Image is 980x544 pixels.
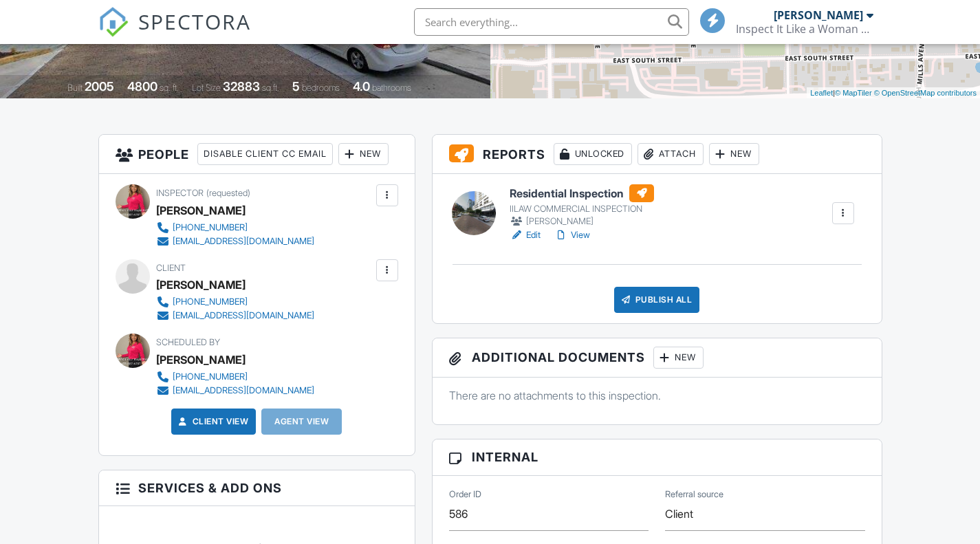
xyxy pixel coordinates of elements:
div: [PERSON_NAME] [774,8,863,22]
div: [PHONE_NUMBER] [173,296,248,307]
div: | [807,87,980,99]
div: New [653,347,704,369]
div: New [709,143,759,165]
span: Client [156,263,186,273]
span: sq. ft. [160,83,179,93]
a: [EMAIL_ADDRESS][DOMAIN_NAME] [156,384,314,398]
a: [EMAIL_ADDRESS][DOMAIN_NAME] [156,235,314,248]
span: Scheduled By [156,337,220,347]
input: Search everything... [414,8,689,36]
span: bedrooms [302,83,340,93]
div: [EMAIL_ADDRESS][DOMAIN_NAME] [173,236,314,247]
span: Built [67,83,83,93]
div: 4800 [127,79,157,94]
div: [PERSON_NAME] [156,349,246,370]
a: [EMAIL_ADDRESS][DOMAIN_NAME] [156,309,314,323]
div: Inspect It Like a Woman LLC [736,22,873,36]
h3: People [99,135,415,174]
div: [PHONE_NUMBER] [173,222,248,233]
div: [PERSON_NAME] [510,215,654,228]
div: [EMAIL_ADDRESS][DOMAIN_NAME] [173,310,314,321]
div: [PERSON_NAME] [156,274,246,295]
a: Residential Inspection IILAW COMMERCIAL INSPECTION [PERSON_NAME] [510,184,654,228]
span: Lot Size [192,83,221,93]
a: Client View [176,415,249,428]
h3: Reports [433,135,882,174]
h3: Services & Add ons [99,470,415,506]
span: sq.ft. [262,83,279,93]
a: [PHONE_NUMBER] [156,221,314,235]
label: Referral source [665,488,723,501]
a: SPECTORA [98,19,251,47]
a: © OpenStreetMap contributors [874,89,977,97]
label: Order ID [449,488,481,501]
div: Publish All [614,287,700,313]
span: (requested) [206,188,250,198]
span: SPECTORA [138,7,251,36]
img: The Best Home Inspection Software - Spectora [98,7,129,37]
div: Unlocked [554,143,632,165]
div: [PHONE_NUMBER] [173,371,248,382]
div: 32883 [223,79,260,94]
h3: Internal [433,439,882,475]
a: © MapTiler [835,89,872,97]
div: New [338,143,389,165]
a: View [554,228,590,242]
h6: Residential Inspection [510,184,654,202]
div: 2005 [85,79,114,94]
div: Attach [638,143,704,165]
p: There are no attachments to this inspection. [449,388,865,403]
div: IILAW COMMERCIAL INSPECTION [510,204,654,215]
a: Leaflet [810,89,833,97]
div: 4.0 [353,79,370,94]
span: bathrooms [372,83,411,93]
a: [PHONE_NUMBER] [156,295,314,309]
a: Edit [510,228,541,242]
div: [PERSON_NAME] [156,200,246,221]
a: [PHONE_NUMBER] [156,370,314,384]
span: Inspector [156,188,204,198]
div: [EMAIL_ADDRESS][DOMAIN_NAME] [173,385,314,396]
div: 5 [292,79,300,94]
h3: Additional Documents [433,338,882,378]
div: Disable Client CC Email [197,143,333,165]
